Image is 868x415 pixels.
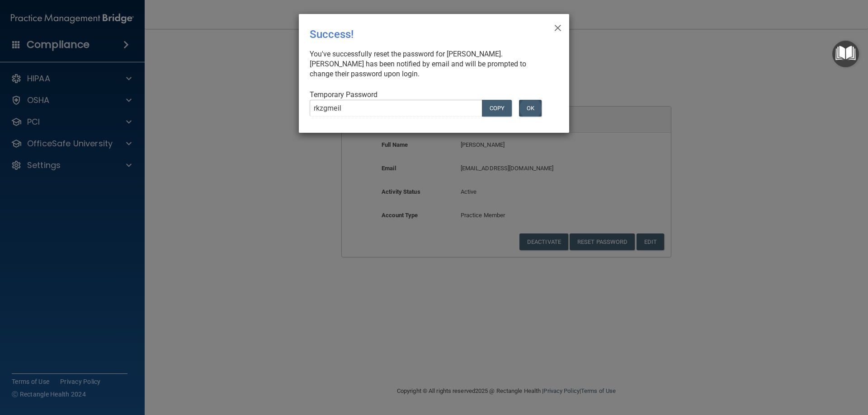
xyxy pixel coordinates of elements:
[310,49,551,79] div: You've successfully reset the password for [PERSON_NAME]. [PERSON_NAME] has been notified by emai...
[712,351,857,387] iframe: Drift Widget Chat Controller
[310,90,377,99] span: Temporary Password
[554,18,562,36] span: ×
[310,21,521,47] div: Success!
[482,100,512,117] button: COPY
[832,41,859,67] button: Open Resource Center
[519,100,542,117] button: OK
